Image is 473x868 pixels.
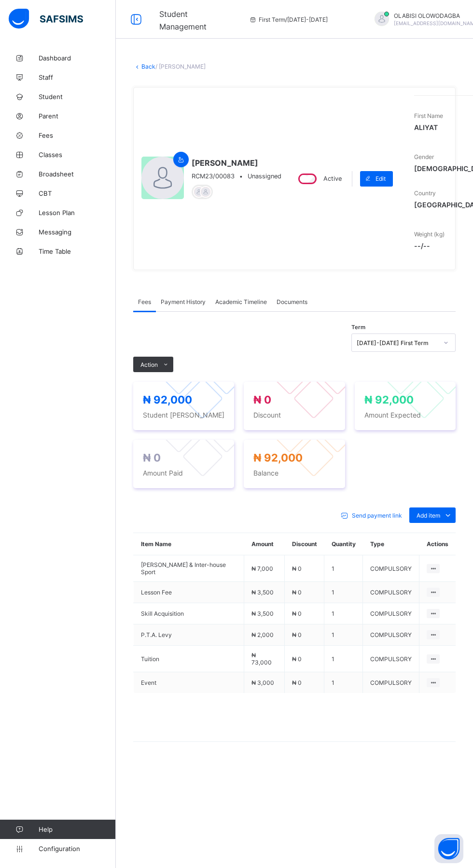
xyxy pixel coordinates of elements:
[141,655,236,663] span: Tuition
[363,646,419,672] td: COMPULSORY
[292,589,302,596] span: ₦ 0
[414,231,445,238] span: Weight (kg)
[292,655,302,663] span: ₦ 0
[253,393,271,406] span: ₦ 0
[159,9,207,31] span: Student Management
[143,451,161,464] span: ₦ 0
[351,324,365,331] span: Term
[141,631,236,638] span: P.T.A. Levy
[292,631,302,638] span: ₦ 0
[39,170,116,178] span: Broadsheet
[364,393,414,406] span: ₦ 92,000
[292,565,302,572] span: ₦ 0
[141,589,236,596] span: Lesson Fee
[363,555,419,582] td: COMPULSORY
[324,603,363,624] td: 1
[414,153,434,160] span: Gender
[39,247,116,255] span: Time Table
[357,339,438,347] div: [DATE]-[DATE] First Term
[277,298,307,305] span: Documents
[376,175,386,182] span: Edit
[215,298,267,305] span: Academic Timeline
[143,393,192,406] span: ₦ 92,000
[253,411,335,419] span: Discount
[414,189,436,197] span: Country
[141,63,155,70] a: Back
[364,411,446,419] span: Amount Expected
[138,298,151,305] span: Fees
[251,651,272,666] span: ₦ 73,000
[253,451,303,464] span: ₦ 92,000
[324,672,363,694] td: 1
[324,646,363,672] td: 1
[251,589,274,596] span: ₦ 3,500
[251,565,273,572] span: ₦ 7,000
[414,112,443,119] span: First Name
[39,151,116,159] span: Classes
[39,73,116,81] span: Staff
[39,189,116,197] span: CBT
[251,679,274,686] span: ₦ 3,000
[363,603,419,624] td: COMPULSORY
[251,631,274,638] span: ₦ 2,000
[292,679,302,686] span: ₦ 0
[249,16,328,23] span: session/term information
[192,173,235,180] span: RCM23/00083
[251,610,274,617] span: ₦ 3,500
[363,672,419,694] td: COMPULSORY
[253,469,335,477] span: Balance
[419,533,456,555] th: Actions
[140,361,158,368] span: Action
[155,63,206,70] span: / [PERSON_NAME]
[39,209,116,217] span: Lesson Plan
[141,561,236,576] span: [PERSON_NAME] & Inter-house Sport
[248,173,281,180] span: Unassigned
[292,610,302,617] span: ₦ 0
[363,624,419,646] td: COMPULSORY
[244,533,285,555] th: Amount
[141,610,236,617] span: Skill Acquisition
[39,131,116,139] span: Fees
[39,845,115,853] span: Configuration
[39,112,116,120] span: Parent
[134,533,244,555] th: Item Name
[324,582,363,603] td: 1
[352,512,402,519] span: Send payment link
[192,158,281,168] span: [PERSON_NAME]
[143,469,224,477] span: Amount Paid
[285,533,324,555] th: Discount
[39,93,116,101] span: Student
[39,228,116,236] span: Messaging
[39,54,116,62] span: Dashboard
[363,533,419,555] th: Type
[324,624,363,646] td: 1
[143,411,224,419] span: Student [PERSON_NAME]
[363,582,419,603] td: COMPULSORY
[417,512,440,519] span: Add item
[161,298,206,305] span: Payment History
[323,175,342,182] span: Active
[141,679,236,686] span: Event
[39,825,115,833] span: Help
[324,555,363,582] td: 1
[9,9,83,29] img: safsims
[192,173,281,180] div: •
[434,834,463,863] button: Open asap
[324,533,363,555] th: Quantity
